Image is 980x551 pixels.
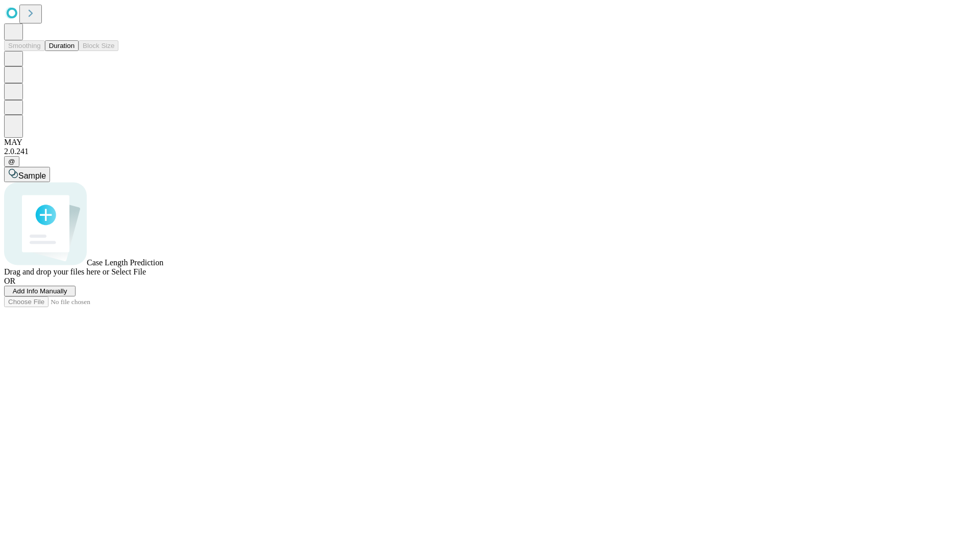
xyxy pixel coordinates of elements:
[4,138,976,147] div: MAY
[4,286,76,296] button: Add Info Manually
[4,40,45,51] button: Smoothing
[111,267,146,276] span: Select File
[13,287,67,295] span: Add Info Manually
[4,147,976,156] div: 2.0.241
[4,156,19,167] button: @
[87,258,163,267] span: Case Length Prediction
[45,40,79,51] button: Duration
[8,158,15,165] span: @
[4,277,15,285] span: OR
[4,267,109,276] span: Drag and drop your files here or
[79,40,118,51] button: Block Size
[4,167,50,182] button: Sample
[18,171,46,180] span: Sample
